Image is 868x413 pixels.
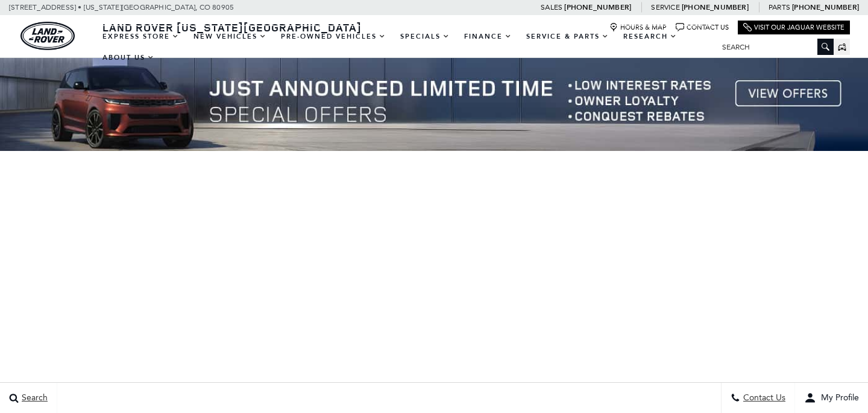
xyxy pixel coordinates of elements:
span: Land Rover [US_STATE][GEOGRAPHIC_DATA] [102,20,362,34]
a: Service & Parts [519,26,616,47]
input: Search [713,40,834,54]
a: New Vehicles [186,26,274,47]
a: Pre-Owned Vehicles [274,26,393,47]
a: [STREET_ADDRESS] • [US_STATE][GEOGRAPHIC_DATA], CO 80905 [9,3,234,11]
nav: Main Navigation [95,26,713,68]
span: Search [19,393,48,403]
span: Parts [769,3,790,11]
a: Hours & Map [609,23,667,32]
a: EXPRESS STORE [95,26,186,47]
span: My Profile [816,393,859,403]
a: land-rover [20,22,75,50]
img: Land Rover [20,22,75,50]
a: Land Rover [US_STATE][GEOGRAPHIC_DATA] [95,20,369,34]
a: [PHONE_NUMBER] [792,2,859,12]
a: Research [616,26,684,47]
a: Finance [457,26,519,47]
a: [PHONE_NUMBER] [682,2,749,12]
a: About Us [95,47,162,68]
span: Contact Us [740,393,785,403]
a: Visit Our Jaguar Website [743,23,844,32]
a: Specials [393,26,457,47]
a: [PHONE_NUMBER] [564,2,631,12]
span: Sales [541,3,562,11]
span: Service [651,3,679,11]
a: Contact Us [676,23,729,32]
button: user-profile-menu [795,383,868,413]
